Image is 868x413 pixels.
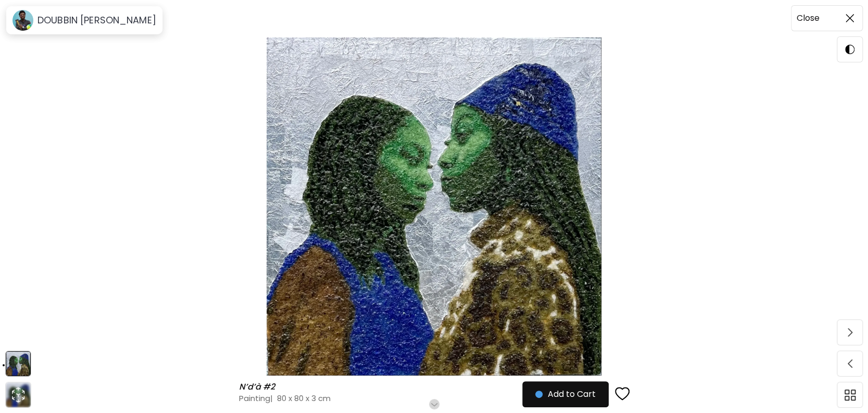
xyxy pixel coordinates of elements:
[535,388,596,401] span: Add to Cart
[609,380,636,408] button: favorites
[10,386,27,403] div: animation
[239,382,278,392] h6: N’d’à #2
[239,393,546,404] h4: Painting | 80 x 80 x 3 cm
[522,381,609,407] button: Add to Cart
[797,11,820,25] h6: Close
[37,14,156,27] h6: DOUBBIN [PERSON_NAME]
